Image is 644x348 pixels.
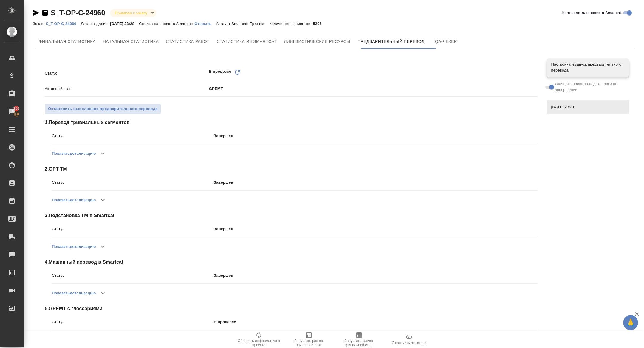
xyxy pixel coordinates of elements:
[33,21,46,26] p: Заказ:
[45,166,538,173] span: 2 . GPT TM
[1,104,22,119] a: 100
[52,239,96,254] button: Показатьдетализацию
[45,212,538,219] span: 3 . Подстановка ТМ в Smartcat
[214,273,538,279] p: Завершен
[551,61,624,73] span: Настройка и запуск предварительного перевода
[432,38,460,45] span: QA-чекер
[626,316,636,329] span: 🙏
[110,9,156,17] div: Привязан к заказу
[237,339,280,347] span: Обновить информацию о проекте
[216,21,250,26] p: Аккаунт Smartcat:
[338,339,380,347] span: Запустить расчет финальной стат.
[52,146,96,161] button: Показатьдетализацию
[214,133,538,139] p: Завершен
[214,180,538,185] p: Завершен
[194,21,216,26] a: Открыть
[52,273,214,279] p: Статус
[284,331,334,348] button: Запустить расчет начальной стат.
[10,106,23,112] span: 100
[45,70,209,76] p: Статус
[46,21,80,26] p: S_T-OP-C-24960
[269,21,313,26] p: Количество сегментов:
[234,331,284,348] button: Обновить информацию о проекте
[103,38,159,45] span: Начальная статистика
[384,331,434,348] button: Отключить от заказа
[392,341,426,345] span: Отключить от заказа
[81,21,110,26] p: Дата создания:
[555,81,625,93] span: Очищать правила подстановки по завершении
[110,21,139,26] p: [DATE] 23:28
[45,86,209,92] p: Активный этап
[52,286,96,300] button: Показатьдетализацию
[48,106,158,112] span: Остановить выполнение предварительнего перевода
[217,38,277,45] span: Статистика из Smartcat
[551,104,624,110] span: [DATE] 23:31
[209,86,538,92] p: GPEMT
[214,319,538,325] p: В процессе
[45,104,161,114] button: Остановить выполнение предварительнего перевода
[51,9,105,17] a: S_T-OP-C-24960
[45,305,538,312] span: 5 . GPEMT с глоссариями
[209,69,231,78] p: В процессе
[39,38,96,45] span: Финальная статистика
[41,9,49,16] button: Скопировать ссылку
[357,38,425,45] span: Предварительный перевод
[313,21,326,26] p: 5295
[547,58,629,76] div: Настройка и запуск предварительного перевода
[194,21,216,26] p: Открыть
[284,38,350,45] span: Лингвистические ресурсы
[547,100,629,114] div: [DATE] 23:31
[52,193,96,207] button: Показатьдетализацию
[250,21,269,26] p: Трактат
[52,226,214,232] p: Статус
[113,10,149,16] button: Привязан к заказу
[52,133,214,139] p: Статус
[52,180,214,185] p: Статус
[214,226,538,232] p: Завершен
[287,339,330,347] span: Запустить расчет начальной стат.
[623,315,638,330] button: 🙏
[139,21,194,26] p: Ссылка на проект в Smartcat:
[166,38,210,45] span: Статистика работ
[45,259,538,266] span: 4 . Машинный перевод в Smartcat
[46,21,80,26] a: S_T-OP-C-24960
[334,331,384,348] button: Запустить расчет финальной стат.
[33,9,40,16] button: Скопировать ссылку для ЯМессенджера
[52,319,214,325] p: Статус
[45,119,538,126] span: 1 . Перевод тривиальных сегментов
[562,10,621,16] span: Кратко детали проекта Smartcat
